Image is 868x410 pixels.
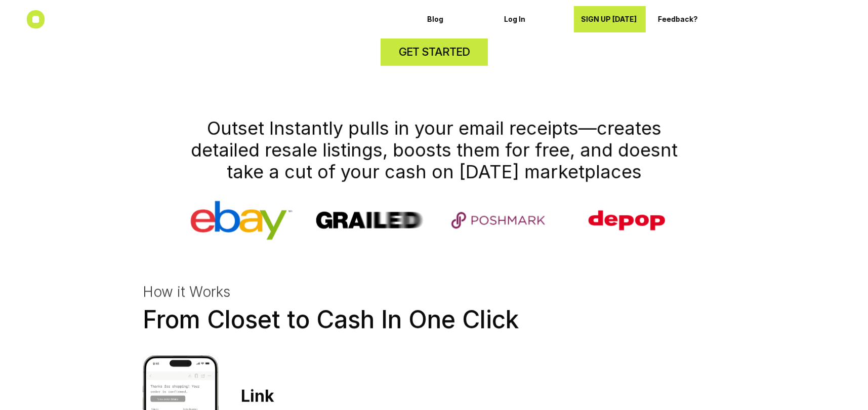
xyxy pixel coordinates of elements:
span: k [265,387,274,406]
a: Feedback? [651,6,723,32]
p: SIGN UP [DATE] [581,15,639,24]
h4: GET STARTED [398,44,469,60]
h1: Outset Instantly pulls in your email receipts—creates detailed resale listings, boosts them for f... [181,118,687,183]
span: n [255,387,265,406]
a: Log In [497,6,569,32]
a: Blog [420,6,492,32]
p: Blog [427,15,485,24]
span: i [250,387,255,406]
p: Log In [504,15,562,24]
a: SIGN UP [DATE] [574,6,646,32]
h3: How it Works [143,284,649,301]
h1: From Closet to Cash In One Click [143,305,649,334]
p: Feedback? [658,15,716,24]
span: L [241,387,250,406]
a: GET STARTED [380,38,487,66]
